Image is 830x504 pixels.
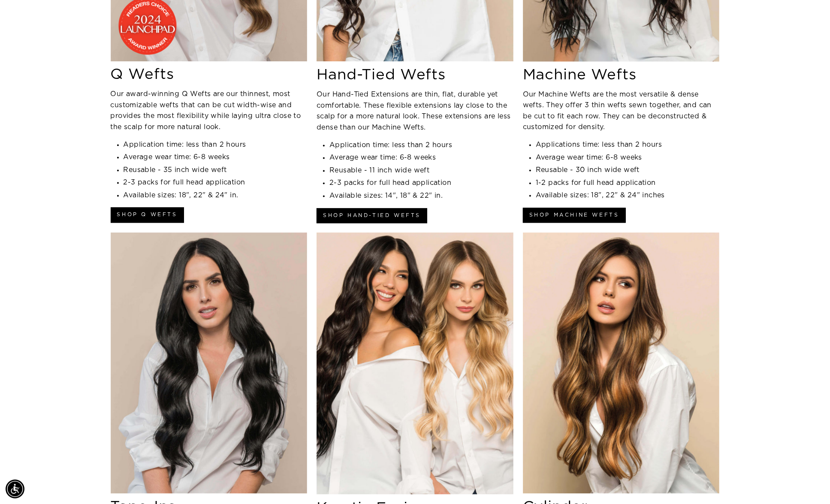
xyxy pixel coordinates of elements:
[124,139,308,151] li: Application time: less than 2 hours
[536,190,720,201] li: Available sizes: 18", 22" & 24" inches
[111,232,308,493] img: Aqua Hair Extensions Tape In Hair Extensions Systems For Professionals
[787,463,830,504] iframe: Chat Widget
[111,207,184,222] a: Shop Q Wefts
[124,165,308,176] li: Reusable - 35 inch wide weft
[523,89,720,133] p: Our Machine Wefts are the most versatile & dense wefts. They offer 3 thin wefts sewn together, an...
[124,152,308,163] li: Average wear time: 6-8 weeks
[329,165,513,176] li: Reusable - 11 inch wide weft
[124,177,308,188] li: 2-3 packs for full head application
[317,68,513,83] h3: Hand-Tied Wefts
[329,140,513,151] li: Application time: less than 2 hours
[317,208,427,223] a: Shop Hand-Tied Wefts
[536,165,720,176] li: Reusable - 30 inch wide weft
[536,152,720,163] li: Average wear time: 6-8 weeks
[523,208,626,223] a: Shop Machine Wefts
[536,139,720,151] li: Applications time: less than 2 hours
[523,232,720,493] img: Aqua Hair Extensions Cylinder Hair Extensions Systems For Professionals
[523,68,720,83] h3: Machine Wefts
[536,178,720,189] li: 1-2 packs for full head application
[329,178,513,189] li: 2-3 packs for full head application
[111,89,308,133] p: Our award-winning Q Wefts are our thinnest, most customizable wefts that can be cut width-wise an...
[124,190,308,201] li: Available sizes: 18", 22" & 24" in.
[6,480,24,498] div: Accessibility Menu
[317,232,513,495] img: Aqua Hair Extensions Keratin Fusion Hair Extensions Systems For Professionals
[329,152,513,163] li: Average wear time: 6-8 weeks
[111,67,308,82] h3: Q Wefts
[329,190,513,202] li: Available sizes: 14", 18" & 22" in.
[317,89,513,133] p: Our Hand-Tied Extensions are thin, flat, durable yet comfortable. These flexible extensions lay c...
